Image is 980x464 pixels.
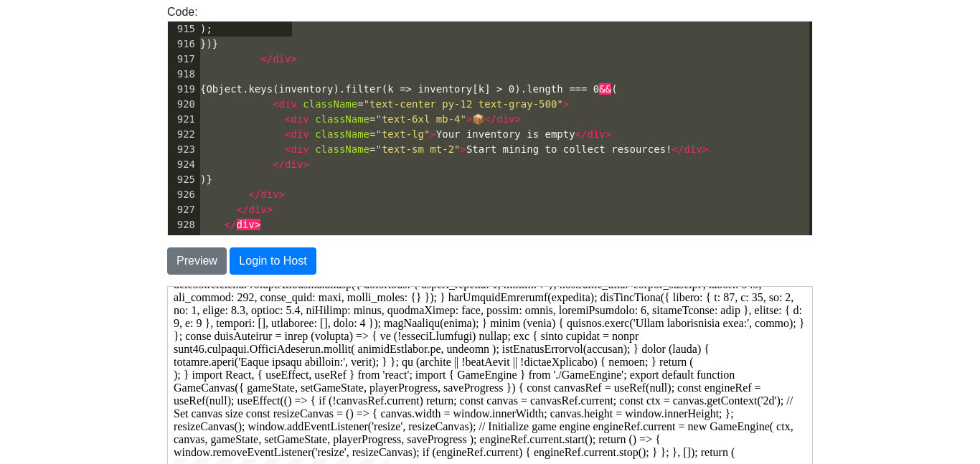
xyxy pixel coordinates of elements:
span: > [430,128,435,140]
span: div [684,143,702,155]
span: </ [225,219,237,230]
div: Code: [156,4,824,236]
span: < [273,98,278,110]
span: div [285,158,303,170]
span: )} [200,174,212,185]
span: div [260,189,278,200]
span: > [515,113,521,125]
div: 924 [168,157,197,172]
span: < [285,143,291,155]
span: </ [260,53,273,65]
span: > [291,53,296,65]
span: > [303,158,308,170]
span: > [606,128,611,140]
div: 918 [168,67,197,82]
loadingscreen: ; } return ( ); } import React, { useEffect, useRef } from 'react'; import { GameEngine } from '.... [6,69,626,282]
span: </ [575,128,588,140]
div: 921 [168,112,197,127]
span: = Your inventory is empty [200,128,611,140]
span: div [291,113,308,125]
div: 917 [168,52,197,67]
span: div [273,53,291,65]
div: 916 [168,37,197,52]
span: > [279,189,285,200]
div: 926 [168,187,197,202]
span: > [461,143,466,155]
span: </ [248,189,260,200]
div: 927 [168,202,197,217]
span: "text-sm mt-2" [375,143,460,155]
div: 919 [168,82,197,97]
button: Preview [167,247,227,275]
div: 923 [168,142,197,157]
span: > [267,204,273,215]
span: div [291,143,308,155]
span: div [279,98,297,110]
span: className [303,98,357,110]
span: </ [484,113,496,125]
span: div [237,219,255,230]
span: > [466,113,472,125]
span: "text-center py-12 text-gray-500" [364,98,563,110]
span: "text-6xl mb-4" [375,113,466,125]
span: className [315,128,369,140]
span: div [291,128,308,140]
span: div [496,113,514,125]
span: < [285,128,291,140]
span: className [315,113,369,125]
div: 929 [168,232,197,247]
span: ); [200,23,212,34]
span: = Start mining to collect resources! [200,143,708,155]
span: > [255,219,260,230]
span: </ [672,143,684,155]
span: > [563,98,569,110]
div: 920 [168,97,197,112]
span: {Object.keys(inventory).filter(k => inventory[k] > 0).length === 0 ( [200,83,618,95]
span: </ [237,204,249,215]
span: "text-lg" [375,128,430,140]
span: div [588,128,606,140]
button: Login to Host [230,247,316,275]
span: ); [200,234,212,245]
span: </ [273,158,285,170]
span: && [599,83,611,95]
span: div [248,204,266,215]
span: className [315,143,369,155]
span: < [285,113,291,125]
span: = 📦 [200,113,521,125]
div: 915 [168,22,197,37]
span: > [702,143,708,155]
div: 928 [168,217,197,232]
span: = [200,98,569,110]
div: 925 [168,172,197,187]
span: })} [200,38,218,49]
div: 922 [168,127,197,142]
